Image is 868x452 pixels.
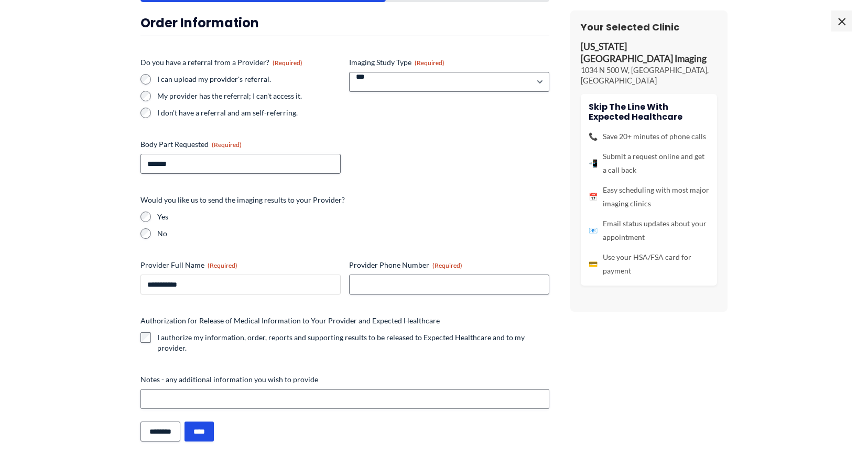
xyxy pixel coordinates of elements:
[140,57,302,68] legend: Do you have a referral from a Provider?
[415,59,444,67] span: (Required)
[140,15,549,31] h3: Order Information
[589,183,709,211] li: Easy scheduling with most major imaging clinics
[157,91,341,101] label: My provider has the referral; I can't access it.
[589,130,709,143] li: Save 20+ minutes of phone calls
[140,316,440,326] legend: Authorization for Release of Medical Information to Your Provider and Expected Healthcare
[273,59,302,67] span: (Required)
[349,57,549,68] label: Imaging Study Type
[432,261,462,269] span: (Required)
[349,260,549,270] label: Provider Phone Number
[157,212,549,222] label: Yes
[157,228,549,239] label: No
[589,250,709,278] li: Use your HSA/FSA card for payment
[589,257,598,271] span: 💳
[140,374,549,385] label: Notes - any additional information you wish to provide
[157,332,549,353] label: I authorize my information, order, reports and supporting results to be released to Expected Heal...
[140,260,341,270] label: Provider Full Name
[581,21,717,33] h3: Your Selected Clinic
[589,150,709,177] li: Submit a request online and get a call back
[831,10,852,31] span: ×
[589,217,709,244] li: Email status updates about your appointment
[140,139,341,150] label: Body Part Requested
[208,261,237,269] span: (Required)
[589,190,598,204] span: 📅
[212,141,242,149] span: (Required)
[157,74,341,85] label: I can upload my provider's referral.
[589,224,598,237] span: 📧
[157,108,341,118] label: I don't have a referral and am self-referring.
[140,195,345,205] legend: Would you like us to send the imaging results to your Provider?
[589,102,709,122] h4: Skip the line with Expected Healthcare
[581,41,717,65] p: [US_STATE][GEOGRAPHIC_DATA] Imaging
[589,156,598,170] span: 📲
[581,65,717,86] p: 1034 N 500 W, [GEOGRAPHIC_DATA], [GEOGRAPHIC_DATA]
[589,130,598,143] span: 📞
